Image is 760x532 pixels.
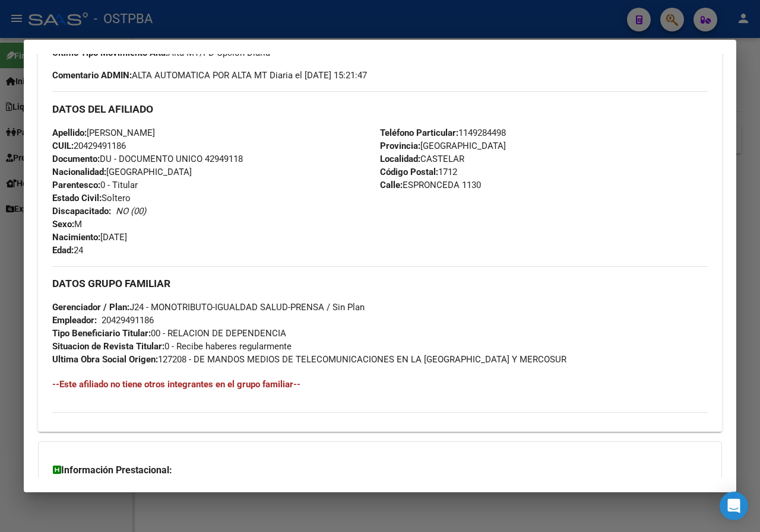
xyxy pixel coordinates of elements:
span: J24 - MONOTRIBUTO-IGUALDAD SALUD-PRENSA / Sin Plan [52,302,365,313]
strong: Parentesco: [52,180,100,190]
strong: Edad: [52,245,74,256]
div: Open Intercom Messenger [720,492,748,520]
span: 0 - Titular [52,180,138,190]
span: 127208 - DE MANDOS MEDIOS DE TELECOMUNICACIONES EN LA [GEOGRAPHIC_DATA] Y MERCOSUR [52,354,566,365]
strong: Localidad: [380,154,420,164]
span: CASTELAR [380,154,464,164]
strong: CUIL: [52,141,74,151]
h3: DATOS GRUPO FAMILIAR [52,277,708,290]
span: 1149284498 [380,128,506,138]
span: Soltero [52,193,131,203]
span: 00 - RELACION DE DEPENDENCIA [52,328,286,339]
span: [GEOGRAPHIC_DATA] [52,167,192,177]
span: 1712 [380,167,457,177]
span: M [52,219,82,230]
span: DU - DOCUMENTO UNICO 42949118 [52,154,243,164]
span: 0 - Recibe haberes regularmente [52,341,292,352]
strong: Teléfono Particular: [380,128,458,138]
div: 20429491186 [102,314,154,327]
h3: Información Prestacional: [53,463,707,477]
strong: Discapacitado: [52,206,111,216]
strong: Sexo: [52,219,74,230]
span: ESPRONCEDA 1130 [380,180,481,190]
strong: Calle: [380,180,403,190]
strong: Documento: [52,154,100,164]
strong: Gerenciador / Plan: [52,302,129,313]
h3: DATOS DEL AFILIADO [52,103,708,116]
span: [GEOGRAPHIC_DATA] [380,141,506,151]
i: NO (00) [116,206,146,216]
span: [PERSON_NAME] [52,128,155,138]
strong: Empleador: [52,315,97,326]
span: 20429491186 [52,141,126,151]
strong: Comentario ADMIN: [52,70,132,81]
strong: Tipo Beneficiario Titular: [52,328,151,339]
strong: Ultima Obra Social Origen: [52,354,158,365]
span: ALTA AUTOMATICA POR ALTA MT Diaria el [DATE] 15:21:47 [52,69,367,82]
strong: Código Postal: [380,167,438,177]
h4: --Este afiliado no tiene otros integrantes en el grupo familiar-- [52,378,708,391]
strong: Situacion de Revista Titular: [52,341,164,352]
span: 24 [52,245,83,256]
span: [DATE] [52,232,127,243]
strong: Apellido: [52,128,87,138]
strong: Nacionalidad: [52,167,106,177]
strong: Nacimiento: [52,232,100,243]
strong: Provincia: [380,141,420,151]
strong: Estado Civil: [52,193,102,203]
